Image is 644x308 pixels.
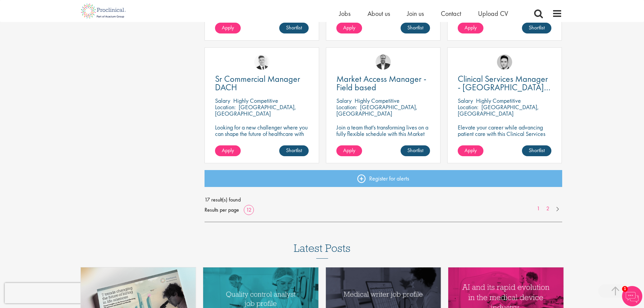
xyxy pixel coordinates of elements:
[458,103,539,117] p: [GEOGRAPHIC_DATA], [GEOGRAPHIC_DATA]
[279,23,309,33] a: Shortlist
[458,124,551,150] p: Elevate your career while advancing patient care with this Clinical Services Manager position wit...
[339,9,351,18] a: Jobs
[294,242,351,259] h3: Latest Posts
[205,205,239,215] span: Results per page
[215,103,236,111] span: Location:
[458,73,550,101] span: Clinical Services Manager - [GEOGRAPHIC_DATA], [GEOGRAPHIC_DATA]
[376,54,391,70] img: Aitor Melia
[458,23,483,33] a: Apply
[215,103,296,117] p: [GEOGRAPHIC_DATA], [GEOGRAPHIC_DATA]
[478,9,508,18] a: Upload CV
[215,145,241,156] a: Apply
[5,283,91,303] iframe: reCAPTCHA
[205,195,562,205] span: 17 result(s) found
[215,124,309,143] p: Looking for a new challenger where you can shape the future of healthcare with your innovation?
[543,205,553,213] a: 2
[215,75,309,92] a: Sr Commercial Manager DACH
[401,23,430,33] a: Shortlist
[533,205,543,213] a: 1
[622,286,642,306] img: Chatbot
[401,145,430,156] a: Shortlist
[233,97,278,104] p: Highly Competitive
[522,23,551,33] a: Shortlist
[355,97,400,104] p: Highly Competitive
[279,145,309,156] a: Shortlist
[458,103,478,111] span: Location:
[222,24,234,31] span: Apply
[336,73,426,93] span: Market Access Manager - Field based
[458,97,473,104] span: Salary
[522,145,551,156] a: Shortlist
[215,97,230,104] span: Salary
[476,97,521,104] p: Highly Competitive
[343,147,355,154] span: Apply
[336,145,362,156] a: Apply
[336,103,357,111] span: Location:
[254,54,269,70] img: Nicolas Daniel
[407,9,424,18] a: Join us
[343,24,355,31] span: Apply
[464,24,477,31] span: Apply
[458,75,551,92] a: Clinical Services Manager - [GEOGRAPHIC_DATA], [GEOGRAPHIC_DATA]
[367,9,390,18] a: About us
[222,147,234,154] span: Apply
[336,23,362,33] a: Apply
[244,206,254,213] a: 12
[497,54,512,70] img: Connor Lynes
[441,9,461,18] a: Contact
[215,23,241,33] a: Apply
[205,170,562,187] a: Register for alerts
[336,97,352,104] span: Salary
[622,286,628,292] span: 1
[336,124,430,143] p: Join a team that's transforming lives on a fully flexible schedule with this Market Access Manage...
[458,145,483,156] a: Apply
[336,103,418,117] p: [GEOGRAPHIC_DATA], [GEOGRAPHIC_DATA]
[464,147,477,154] span: Apply
[336,75,430,92] a: Market Access Manager - Field based
[215,73,300,93] span: Sr Commercial Manager DACH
